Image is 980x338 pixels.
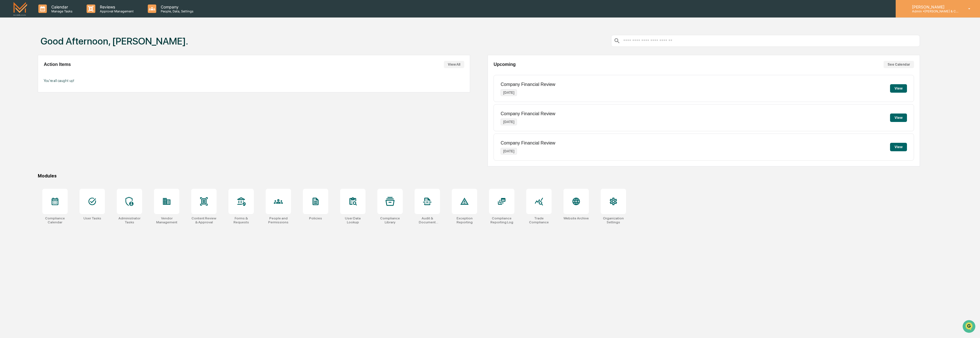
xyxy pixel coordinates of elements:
[47,9,75,13] p: Manage Tasks
[19,43,93,49] div: Start new chat
[14,2,27,15] img: logo
[377,216,403,224] div: Compliance Library
[56,95,68,100] span: Pylon
[563,216,589,220] div: Website Archive
[3,69,39,79] a: 🖐️Preclearance
[501,119,517,125] p: [DATE]
[489,216,514,224] div: Compliance Reporting Log
[890,114,907,122] button: View
[42,216,68,224] div: Compliance Calendar
[6,82,10,87] div: 🔎
[47,5,75,9] p: Calendar
[191,216,217,224] div: Content Review & Approval
[40,95,68,100] a: Powered byPylon
[96,45,103,52] button: Start new chat
[415,216,440,224] div: Audit & Document Logs
[501,82,555,87] p: Company Financial Review
[47,71,70,77] span: Attestations
[38,173,920,179] div: Modules
[908,5,960,9] p: [PERSON_NAME]
[890,143,907,151] button: View
[501,141,555,146] p: Company Financial Review
[908,9,960,13] p: Admin • [PERSON_NAME] & Co. - BD
[601,216,626,224] div: Organization Settings
[501,89,517,96] p: [DATE]
[41,72,45,76] div: 🗄️
[19,49,71,53] div: We're available if you need us!
[526,216,552,224] div: Trade Compliance
[156,5,196,9] p: Company
[494,62,516,67] h2: Upcoming
[444,61,464,68] button: View All
[266,216,291,224] div: People and Permissions
[44,62,71,67] h2: Action Items
[44,79,464,83] p: You're all caught up!
[309,216,322,220] div: Policies
[962,319,977,335] iframe: Open customer support
[95,9,136,13] p: Approval Management
[154,216,179,224] div: Vendor Management
[340,216,365,224] div: User Data Lookup
[117,216,142,224] div: Administrator Tasks
[39,69,72,79] a: 🗄️Attestations
[6,43,16,53] img: 1746055101610-c473b297-6a78-478c-a979-82029cc54cd1
[95,5,136,9] p: Reviews
[11,71,36,77] span: Preclearance
[83,216,101,220] div: User Tasks
[501,148,517,155] p: [DATE]
[41,35,188,47] h1: Good Afternoon, [PERSON_NAME].
[11,82,36,87] span: Data Lookup
[890,84,907,93] button: View
[228,216,254,224] div: Forms & Requests
[3,79,38,90] a: 🔎Data Lookup
[6,12,103,21] p: How can we help?
[452,216,477,224] div: Exception Reporting
[156,9,196,13] p: People, Data, Settings
[501,111,555,116] p: Company Financial Review
[6,72,10,76] div: 🖐️
[884,61,914,68] button: See Calendar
